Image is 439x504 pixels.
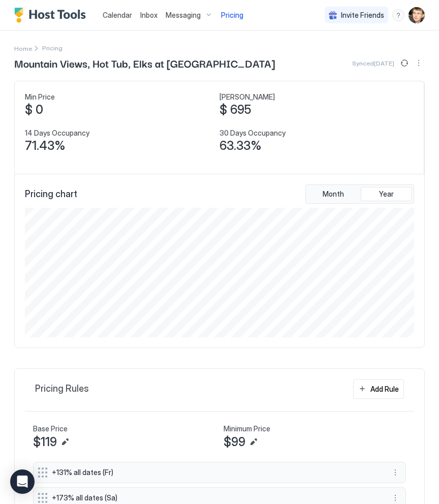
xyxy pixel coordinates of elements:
button: Month [308,187,359,201]
div: menu [413,57,425,69]
span: Min Price [25,92,55,102]
span: Year [379,190,394,199]
span: $99 [224,434,245,450]
button: Add Rule [353,379,404,399]
span: Month [323,190,344,199]
div: menu [392,9,404,21]
div: menu [389,492,401,504]
span: Base Price [33,424,68,433]
span: $ 0 [25,102,43,117]
div: User profile [409,7,425,23]
button: Edit [59,436,71,448]
span: 30 Days Occupancy [219,129,286,138]
span: Home [14,45,32,52]
a: Calendar [103,10,132,20]
span: 71.43% [25,138,66,153]
span: $119 [33,434,57,450]
span: Pricing [221,11,243,20]
button: Sync prices [398,57,411,69]
div: Breadcrumb [14,43,32,53]
span: Messaging [166,11,201,20]
div: Add Rule [370,384,399,394]
span: Pricing Rules [35,383,89,395]
span: $ 695 [219,102,251,117]
span: Breadcrumb [42,44,62,52]
div: Open Intercom Messenger [10,469,35,494]
span: 63.33% [219,138,262,153]
button: Edit [247,436,260,448]
span: Calendar [103,11,132,19]
button: More options [389,492,401,504]
span: [PERSON_NAME] [219,92,275,102]
span: Minimum Price [224,424,270,433]
span: Synced [DATE] [352,59,394,67]
a: Home [14,43,32,53]
a: Host Tools Logo [14,8,90,23]
span: Invite Friends [341,11,384,20]
div: tab-group [305,184,414,204]
span: Pricing chart [25,188,77,200]
span: Inbox [140,11,158,19]
span: 14 Days Occupancy [25,129,89,138]
button: Year [361,187,412,201]
span: Mountain Views, Hot Tub, Elks at [GEOGRAPHIC_DATA] [14,55,275,71]
button: More options [413,57,425,69]
a: Inbox [140,10,158,20]
span: +131% all dates (Fr) [52,468,379,477]
span: +173% all dates (Sa) [52,493,379,502]
div: menu [389,466,401,479]
button: More options [389,466,401,479]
